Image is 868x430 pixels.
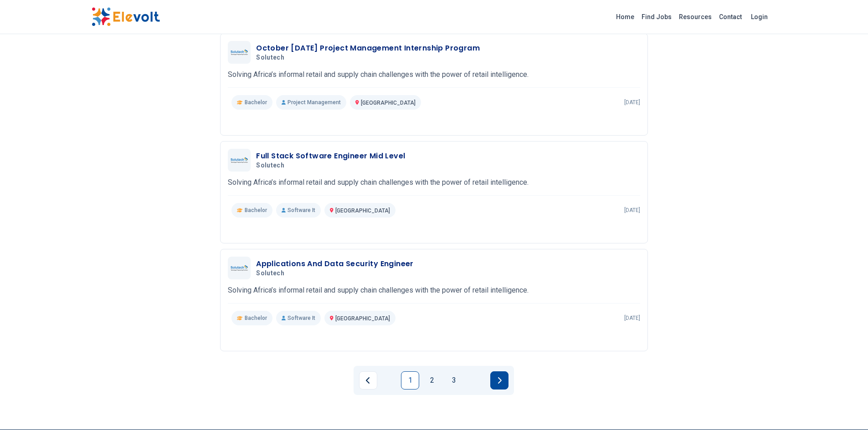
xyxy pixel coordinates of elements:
[663,149,777,422] iframe: Advertisement
[359,371,508,390] ul: Pagination
[245,314,267,322] span: Bachelor
[256,258,414,269] h3: Applications And Data Security Engineer
[92,7,160,26] img: Elevolt
[228,285,640,296] p: Solving Africa’s informal retail and supply chain challenges with the power of retail intelligence.
[822,386,868,430] iframe: Chat Widget
[715,10,745,24] a: Contact
[245,207,267,214] span: Bachelor
[335,207,390,214] span: [GEOGRAPHIC_DATA]
[624,99,640,106] p: [DATE]
[276,311,321,325] p: Software It
[276,203,321,218] p: Software It
[745,8,773,26] a: Login
[490,371,508,390] a: Next page
[624,314,640,322] p: [DATE]
[638,10,675,24] a: Find Jobs
[612,10,638,24] a: Home
[256,151,405,162] h3: Full Stack Software Engineer Mid Level
[359,371,377,390] a: Previous page
[228,69,640,80] p: Solving Africa’s informal retail and supply chain challenges with the power of retail intelligence.
[256,54,284,62] span: Solutech
[256,43,480,54] h3: October [DATE] Project Management Internship Program
[256,269,284,278] span: Solutech
[228,177,640,188] p: Solving Africa’s informal retail and supply chain challenges with the power of retail intelligence.
[228,149,640,218] a: SolutechFull Stack Software Engineer Mid LevelSolutechSolving Africa’s informal retail and supply...
[228,41,640,110] a: SolutechOctober [DATE] Project Management Internship ProgramSolutechSolving Africa’s informal ret...
[256,162,284,170] span: Solutech
[423,371,441,390] a: Page 2
[361,100,416,106] span: [GEOGRAPHIC_DATA]
[401,371,419,390] a: Page 1 is your current page
[335,315,390,322] span: [GEOGRAPHIC_DATA]
[228,257,640,325] a: SolutechApplications And Data Security EngineerSolutechSolving Africa’s informal retail and suppl...
[624,207,640,214] p: [DATE]
[230,157,248,163] img: Solutech
[245,99,267,106] span: Bachelor
[276,95,346,110] p: Project Management
[675,10,715,24] a: Resources
[445,371,463,390] a: Page 3
[230,265,248,271] img: Solutech
[92,149,206,422] iframe: Advertisement
[230,49,248,55] img: Solutech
